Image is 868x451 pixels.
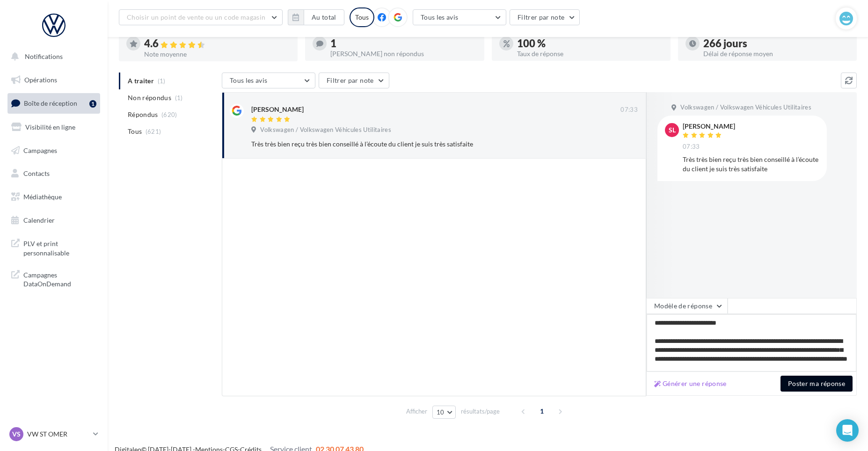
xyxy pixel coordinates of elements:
div: 100 % [517,38,663,49]
span: 1 [534,404,549,419]
span: Volkswagen / Volkswagen Véhicules Utilitaires [680,103,811,112]
span: (620) [161,111,177,118]
button: Notifications [6,47,98,66]
a: Visibilité en ligne [6,117,102,137]
span: Visibilité en ligne [25,123,75,131]
button: Poster ma réponse [780,376,853,392]
div: 4.6 [144,38,290,49]
a: PLV et print personnalisable [6,233,102,261]
button: Filtrer par note [510,9,580,25]
span: 07:33 [620,106,638,114]
a: Contacts [6,164,102,183]
a: Calendrier [6,211,102,230]
div: Taux de réponse [517,51,663,57]
div: 266 jours [703,38,849,49]
a: Campagnes DataOnDemand [6,265,102,292]
span: SL [669,125,676,135]
span: résultats/page [461,407,500,416]
button: Modèle de réponse [646,298,728,314]
button: Choisir un point de vente ou un code magasin [119,9,283,25]
a: Boîte de réception1 [6,93,102,113]
span: PLV et print personnalisable [23,237,96,257]
button: Tous les avis [413,9,506,25]
button: Filtrer par note [319,73,389,88]
span: Opérations [24,76,57,84]
span: Campagnes DataOnDemand [23,269,96,289]
span: Afficher [406,407,427,416]
div: [PERSON_NAME] [683,123,735,130]
div: Très très bien reçu très bien conseillé à l’écoute du client je suis très satisfaite [251,139,577,149]
span: VS [12,429,21,439]
span: Tous les avis [421,13,459,21]
span: Boîte de réception [24,99,77,107]
a: Médiathèque [6,187,102,207]
span: 07:33 [683,143,700,151]
div: Délai de réponse moyen [703,51,849,57]
span: Répondus [128,110,158,119]
button: Au total [288,9,344,25]
span: Non répondus [128,93,171,102]
span: 10 [437,408,445,416]
button: Au total [304,9,344,25]
a: Opérations [6,70,102,90]
div: Note moyenne [144,51,290,58]
span: Campagnes [23,146,57,154]
div: 1 [330,38,476,49]
span: Calendrier [23,216,55,224]
div: 1 [89,100,96,108]
div: [PERSON_NAME] [251,105,304,114]
span: Volkswagen / Volkswagen Véhicules Utilitaires [260,126,391,134]
span: Contacts [23,169,50,177]
div: Open Intercom Messenger [836,419,859,442]
span: (621) [146,128,161,135]
span: Tous les avis [230,76,268,84]
div: Très très bien reçu très bien conseillé à l’écoute du client je suis très satisfaite [683,155,819,174]
span: (1) [175,94,183,102]
div: Tous [350,7,374,27]
p: VW ST OMER [27,429,89,439]
div: [PERSON_NAME] non répondus [330,51,476,57]
span: Choisir un point de vente ou un code magasin [127,13,265,21]
span: Notifications [25,52,63,60]
a: VS VW ST OMER [7,425,100,443]
a: Campagnes [6,141,102,160]
button: Générer une réponse [650,378,730,389]
span: Tous [128,127,142,136]
button: 10 [432,406,456,419]
button: Tous les avis [222,73,315,88]
span: Médiathèque [23,193,62,201]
